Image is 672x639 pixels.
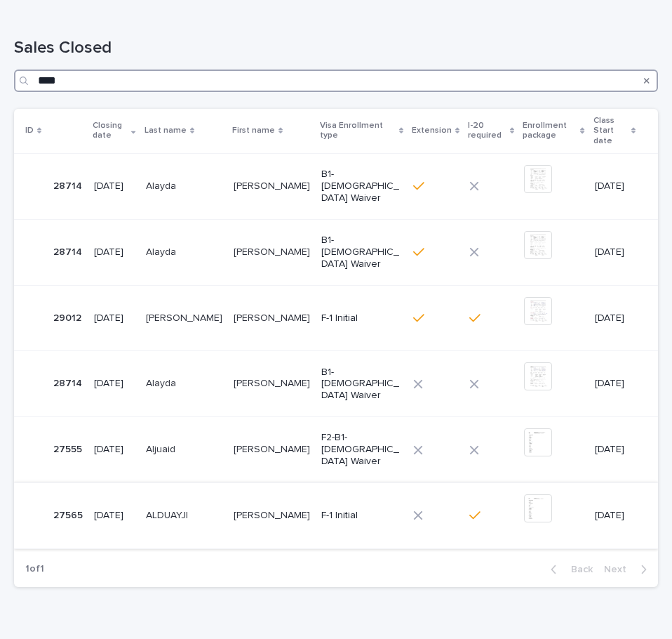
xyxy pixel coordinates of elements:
tr: 2756527565 [DATE]ALDUAYJIALDUAYJI [PERSON_NAME][PERSON_NAME] F-1 Initial[DATE] [14,482,658,548]
p: B1-[DEMOGRAPHIC_DATA] Waiver [321,169,399,204]
p: Class Start date [593,113,628,149]
p: [DATE] [595,378,636,390]
p: [DATE] [94,246,135,258]
p: Alayda [146,244,179,258]
p: [DATE] [94,378,135,390]
span: Back [563,565,593,574]
p: [DATE] [595,246,636,258]
tr: 2755527555 [DATE]AljuaidAljuaid [PERSON_NAME][PERSON_NAME] F2-B1-[DEMOGRAPHIC_DATA] Waiver[DATE] [14,417,658,483]
h1: Sales Closed [14,38,658,58]
p: Alayda [146,178,179,192]
p: Extension [412,123,452,138]
p: [DATE] [595,444,636,456]
p: Abdullah Mohammed A [234,310,313,324]
p: F-1 Initial [321,312,399,324]
p: First name [232,123,275,138]
p: 28714 [53,244,85,258]
p: Aljuaid [146,441,178,456]
button: Next [598,563,658,576]
p: [PERSON_NAME] [234,178,313,192]
button: Back [539,563,598,576]
p: [DATE] [595,180,636,192]
p: 29012 [53,310,84,324]
p: [DATE] [94,444,135,456]
p: 27565 [53,507,86,522]
p: F2-B1-[DEMOGRAPHIC_DATA] Waiver [321,432,399,467]
p: [PERSON_NAME] [146,310,225,324]
p: [DATE] [94,510,135,522]
p: F-1 Initial [321,510,399,522]
p: Enrollment package [523,118,577,144]
p: B1-[DEMOGRAPHIC_DATA] Waiver [321,367,399,402]
p: Alayda [146,375,179,390]
p: ID [25,123,34,138]
span: Next [604,565,635,574]
p: B1-[DEMOGRAPHIC_DATA] Waiver [321,235,399,270]
p: 28714 [53,178,85,192]
p: Visa Enrollment type [320,118,396,144]
p: ALDUAYJI [146,507,191,522]
tr: 2871428714 [DATE]AlaydaAlayda [PERSON_NAME][PERSON_NAME] B1-[DEMOGRAPHIC_DATA] Waiver[DATE] [14,219,658,285]
p: [PERSON_NAME] [234,375,313,390]
p: [PERSON_NAME] [234,244,313,258]
tr: 2901229012 [DATE][PERSON_NAME][PERSON_NAME] [PERSON_NAME][PERSON_NAME] F-1 Initial[DATE] [14,285,658,351]
p: 28714 [53,375,85,390]
p: Last name [145,123,187,138]
p: [DATE] [94,180,135,192]
p: [DATE] [595,312,636,324]
p: Closing date [93,118,128,144]
input: Search [14,70,658,92]
p: I-20 required [468,118,506,144]
tr: 2871428714 [DATE]AlaydaAlayda [PERSON_NAME][PERSON_NAME] B1-[DEMOGRAPHIC_DATA] Waiver[DATE] [14,153,658,219]
p: ABDULRAHMAN FUAD A [234,507,313,522]
p: 1 of 1 [14,552,55,586]
p: 27555 [53,441,85,456]
p: [PERSON_NAME] [234,441,313,456]
p: [DATE] [94,312,135,324]
tr: 2871428714 [DATE]AlaydaAlayda [PERSON_NAME][PERSON_NAME] B1-[DEMOGRAPHIC_DATA] Waiver[DATE] [14,351,658,417]
p: [DATE] [595,510,636,522]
